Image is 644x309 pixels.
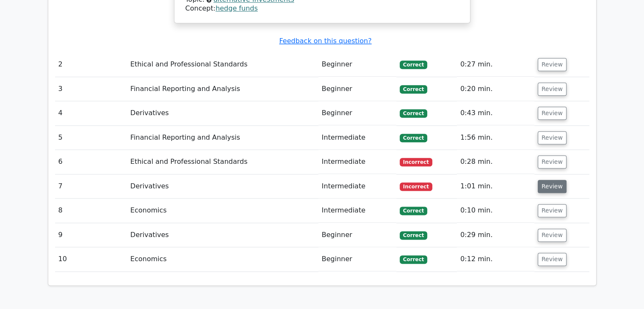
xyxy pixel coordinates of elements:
[400,109,427,118] span: Correct
[457,174,534,199] td: 1:01 min.
[318,223,396,247] td: Beginner
[457,126,534,150] td: 1:56 min.
[127,174,318,199] td: Derivatives
[127,247,318,271] td: Economics
[185,4,459,13] div: Concept:
[457,247,534,271] td: 0:12 min.
[127,126,318,150] td: Financial Reporting and Analysis
[538,180,567,193] button: Review
[538,58,567,71] button: Review
[55,150,127,174] td: 6
[55,199,127,223] td: 8
[538,83,567,96] button: Review
[55,101,127,125] td: 4
[55,52,127,77] td: 2
[400,231,427,240] span: Correct
[55,223,127,247] td: 9
[538,131,567,144] button: Review
[55,247,127,271] td: 10
[400,158,432,166] span: Incorrect
[127,199,318,223] td: Economics
[318,52,396,77] td: Beginner
[318,126,396,150] td: Intermediate
[318,247,396,271] td: Beginner
[457,52,534,77] td: 0:27 min.
[538,253,567,266] button: Review
[318,174,396,199] td: Intermediate
[400,255,427,264] span: Correct
[318,150,396,174] td: Intermediate
[127,101,318,125] td: Derivatives
[55,174,127,199] td: 7
[457,199,534,223] td: 0:10 min.
[400,207,427,215] span: Correct
[318,77,396,101] td: Beginner
[318,101,396,125] td: Beginner
[127,223,318,247] td: Derivatives
[400,182,432,191] span: Incorrect
[538,155,567,168] button: Review
[457,223,534,247] td: 0:29 min.
[457,101,534,125] td: 0:43 min.
[538,204,567,217] button: Review
[400,85,427,94] span: Correct
[400,134,427,142] span: Correct
[400,61,427,69] span: Correct
[55,77,127,101] td: 3
[457,150,534,174] td: 0:28 min.
[279,37,371,45] a: Feedback on this question?
[127,150,318,174] td: Ethical and Professional Standards
[127,52,318,77] td: Ethical and Professional Standards
[216,4,258,12] a: hedge funds
[538,107,567,120] button: Review
[55,126,127,150] td: 5
[457,77,534,101] td: 0:20 min.
[538,229,567,242] button: Review
[318,199,396,223] td: Intermediate
[127,77,318,101] td: Financial Reporting and Analysis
